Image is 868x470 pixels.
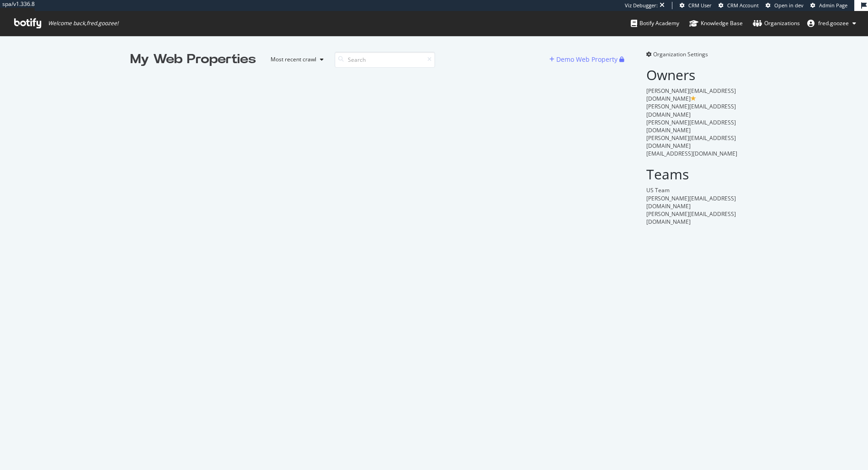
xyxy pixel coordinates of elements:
[646,186,738,194] div: US Team
[753,11,800,36] a: Organizations
[271,57,316,62] div: Most recent crawl
[263,52,327,67] button: Most recent crawl
[631,11,679,36] a: Botify Academy
[556,55,618,64] div: Demo Web Property
[818,19,849,27] span: fred.goozee
[653,50,708,58] span: Organization Settings
[719,2,759,9] a: CRM Account
[646,210,736,226] span: [PERSON_NAME][EMAIL_ADDRESS][DOMAIN_NAME]
[810,2,847,9] a: Admin Page
[774,2,804,9] span: Open in dev
[646,134,736,150] span: [PERSON_NAME][EMAIL_ADDRESS][DOMAIN_NAME]
[130,50,256,69] div: My Web Properties
[800,16,863,31] button: fred.goozee
[680,2,712,9] a: CRM User
[646,87,736,103] span: [PERSON_NAME][EMAIL_ADDRESS][DOMAIN_NAME]
[689,11,743,36] a: Knowledge Base
[48,20,118,27] span: Welcome back, fred.goozee !
[819,2,847,9] span: Admin Page
[688,2,712,9] span: CRM User
[646,150,737,157] span: [EMAIL_ADDRESS][DOMAIN_NAME]
[549,55,619,63] a: Demo Web Property
[646,167,738,182] h2: Teams
[335,52,435,68] input: Search
[625,2,658,9] div: Viz Debugger:
[766,2,804,9] a: Open in dev
[727,2,759,9] span: CRM Account
[646,119,736,134] span: [PERSON_NAME][EMAIL_ADDRESS][DOMAIN_NAME]
[549,52,619,67] button: Demo Web Property
[646,67,738,82] h2: Owners
[646,194,736,210] span: [PERSON_NAME][EMAIL_ADDRESS][DOMAIN_NAME]
[646,103,736,118] span: [PERSON_NAME][EMAIL_ADDRESS][DOMAIN_NAME]
[689,19,743,28] div: Knowledge Base
[753,19,800,28] div: Organizations
[631,19,679,28] div: Botify Academy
